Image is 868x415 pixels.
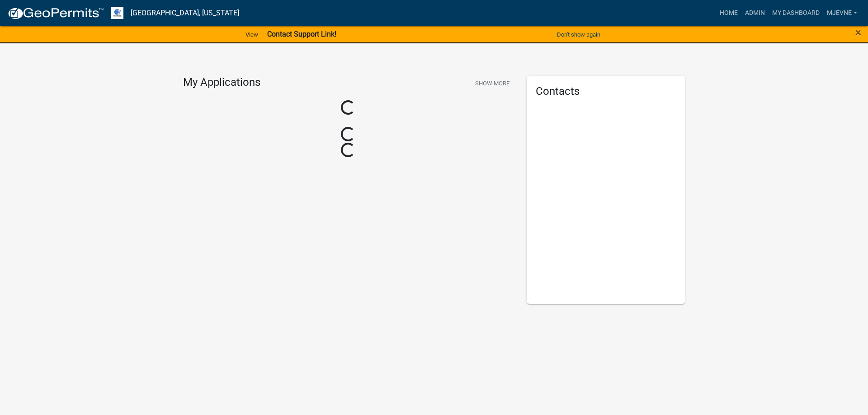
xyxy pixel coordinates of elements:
[553,27,604,42] button: Don't show again
[741,5,769,22] a: Admin
[855,26,861,39] span: ×
[472,76,513,91] button: Show More
[823,5,861,22] a: MJevne
[716,5,741,22] a: Home
[242,27,262,42] a: View
[536,85,676,98] h5: Contacts
[769,5,823,22] a: My Dashboard
[183,76,260,89] h4: My Applications
[267,30,336,38] strong: Contact Support Link!
[111,7,123,19] img: Otter Tail County, Minnesota
[131,5,239,21] a: [GEOGRAPHIC_DATA], [US_STATE]
[855,27,861,38] button: Close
